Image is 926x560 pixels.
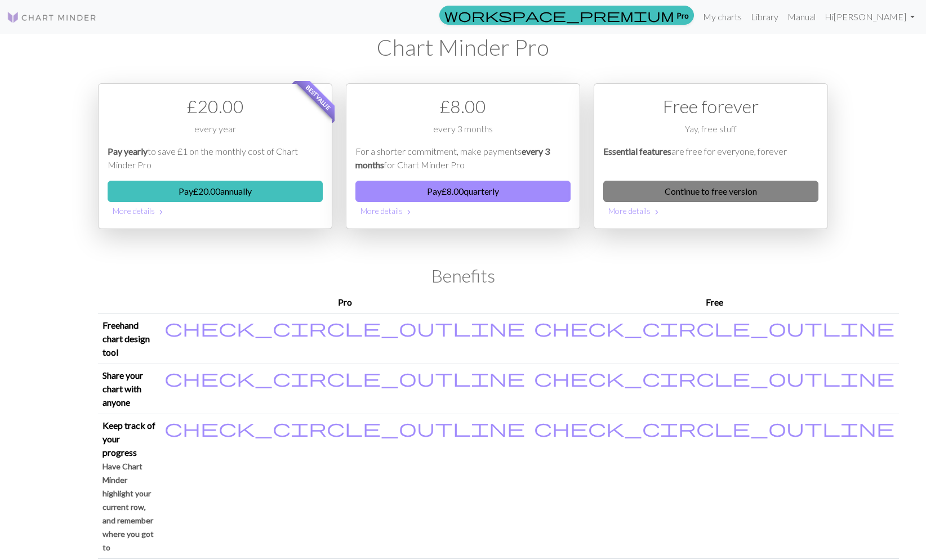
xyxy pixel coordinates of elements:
p: to save £1 on the monthly cost of Chart Minder Pro [108,145,323,172]
div: every year [108,122,323,145]
div: Free option [594,83,828,229]
em: Essential features [603,146,671,156]
span: chevron_right [652,207,661,218]
th: Pro [160,291,529,314]
th: Free [529,291,899,314]
span: chevron_right [404,207,413,218]
p: Keep track of your progress [103,419,155,459]
button: More details [108,202,323,219]
button: More details [603,202,818,219]
p: Share your chart with anyone [103,369,155,409]
a: Manual [783,6,820,28]
div: Yay, free stuff [603,122,818,145]
em: Pay yearly [108,146,148,156]
span: Best value [295,74,342,122]
i: Included [534,319,894,337]
a: Continue to free version [603,181,818,202]
a: Library [746,6,783,28]
div: Free forever [603,93,818,120]
a: Pro [439,6,694,25]
span: check_circle_outline [164,317,525,338]
i: Included [164,369,525,387]
span: check_circle_outline [164,367,525,388]
img: Logo [7,11,97,24]
div: £ 20.00 [108,93,323,120]
span: check_circle_outline [534,317,894,338]
span: chevron_right [157,207,166,218]
i: Included [164,419,525,437]
div: every 3 months [355,122,571,145]
p: For a shorter commitment, make payments for Chart Minder Pro [355,145,571,172]
h1: Chart Minder Pro [98,34,828,61]
small: Have Chart Minder highlight your current row, and remember where you got to [103,462,154,552]
span: workspace_premium [444,7,674,23]
button: Pay£8.00quarterly [355,181,571,202]
i: Included [534,369,894,387]
span: check_circle_outline [164,417,525,438]
span: check_circle_outline [534,367,894,388]
div: Payment option 1 [98,83,332,229]
i: Included [534,419,894,437]
span: check_circle_outline [534,417,894,438]
i: Included [164,319,525,337]
button: Pay£20.00annually [108,181,323,202]
h2: Benefits [98,265,828,286]
p: Freehand chart design tool [103,319,155,359]
a: My charts [698,6,746,28]
button: More details [355,202,571,219]
div: £ 8.00 [355,93,571,120]
p: are free for everyone, forever [603,145,818,172]
a: Hi[PERSON_NAME] [820,6,919,28]
div: Payment option 2 [346,83,580,229]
